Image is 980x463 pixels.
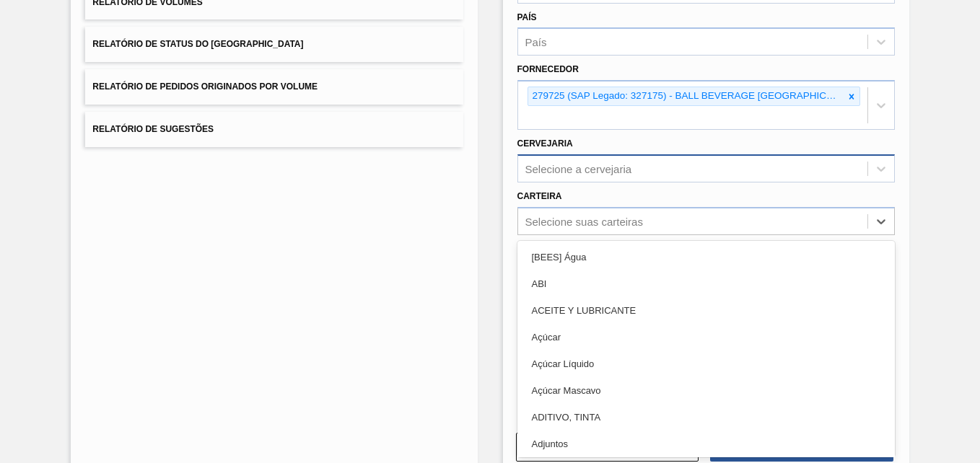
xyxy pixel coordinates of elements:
[517,404,895,431] div: ADITIVO, TINTA
[517,324,895,350] div: Açúcar
[525,36,547,48] div: País
[92,39,303,49] span: Relatório de Status do [GEOGRAPHIC_DATA]
[517,377,895,404] div: Açúcar Mascavo
[525,215,643,227] div: Selecione suas carteiras
[525,162,632,175] div: Selecione a cervejaria
[516,433,699,462] button: Limpar
[85,69,463,105] button: Relatório de Pedidos Originados por Volume
[528,87,844,105] div: 279725 (SAP Legado: 327175) - BALL BEVERAGE [GEOGRAPHIC_DATA] SA
[517,270,895,297] div: ABI
[517,297,895,324] div: ACEITE Y LUBRICANTE
[92,124,214,134] span: Relatório de Sugestões
[517,64,579,74] label: Fornecedor
[517,350,895,377] div: Açúcar Líquido
[517,138,573,149] label: Cervejaria
[517,12,537,22] label: País
[517,191,562,201] label: Carteira
[85,27,463,62] button: Relatório de Status do [GEOGRAPHIC_DATA]
[517,431,895,457] div: Adjuntos
[92,81,318,92] span: Relatório de Pedidos Originados por Volume
[85,112,463,147] button: Relatório de Sugestões
[517,244,895,270] div: [BEES] Água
